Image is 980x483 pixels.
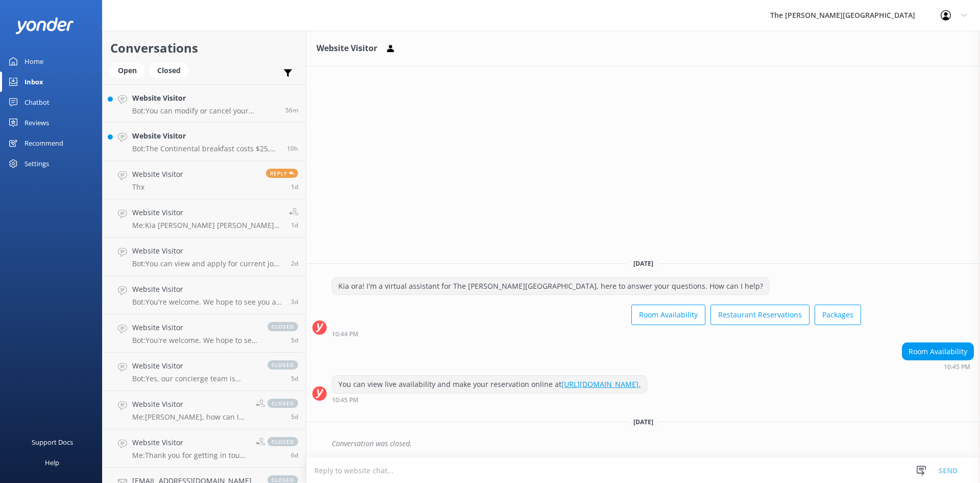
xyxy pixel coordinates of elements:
[132,106,278,116] p: Bot: You can modify or cancel your reservation by contacting our Reservations team at [EMAIL_ADDR...
[944,364,970,370] strong: 10:45 PM
[24,112,49,133] div: Reviews
[103,84,306,123] a: Website VisitorBot:You can modify or cancel your reservation by contacting our Reservations team ...
[291,412,298,421] span: Sep 16 2025 10:37pm (UTC +12:00) Pacific/Auckland
[132,297,283,307] p: Bot: You're welcome. We hope to see you at The [PERSON_NAME][GEOGRAPHIC_DATA] soon!
[132,93,278,104] h4: Website Visitor
[132,412,248,422] p: Me: [PERSON_NAME], how can I assist you?
[150,63,188,78] div: Closed
[287,144,298,153] span: Sep 22 2025 12:35am (UTC +12:00) Pacific/Auckland
[24,92,50,112] div: Chatbot
[332,376,647,393] div: You can view live availability and make your reservation online at
[110,38,298,58] h2: Conversations
[627,418,659,426] span: [DATE]
[266,169,298,178] span: Reply
[103,353,306,391] a: Website VisitorBot:Yes, our concierge team is happy to help plan your itinerary, including bookin...
[132,221,281,230] p: Me: Kia [PERSON_NAME] [PERSON_NAME], thank you for below request, however we do have complimentar...
[110,63,144,78] div: Open
[291,374,298,383] span: Sep 17 2025 04:55am (UTC +12:00) Pacific/Auckland
[103,123,306,161] a: Website VisitorBot:The Continental breakfast costs $25, the full breakfast is $35, children under...
[710,305,810,325] button: Restaurant Reservations
[285,106,298,114] span: Sep 22 2025 09:41am (UTC +12:00) Pacific/Auckland
[132,360,257,372] h4: Website Visitor
[32,432,73,452] div: Support Docs
[132,451,248,460] p: Me: Thank you for getting in touch with us, would you like to inquire about The Ultimate Heli-Ski...
[132,144,279,153] p: Bot: The Continental breakfast costs $25, the full breakfast is $35, children under 12 are charge...
[815,305,861,325] button: Packages
[110,64,150,76] a: Open
[267,399,298,408] span: closed
[103,199,306,238] a: Website VisitorMe:Kia [PERSON_NAME] [PERSON_NAME], thank you for below request, however we do hav...
[103,276,306,314] a: Website VisitorBot:You're welcome. We hope to see you at The [PERSON_NAME][GEOGRAPHIC_DATA] soon!3d
[103,391,306,429] a: Website VisitorMe:[PERSON_NAME], how can I assist you?closed5d
[267,437,298,446] span: closed
[15,17,74,34] img: yonder-white-logo.png
[332,278,769,295] div: Kia ora! I'm a virtual assistant for The [PERSON_NAME][GEOGRAPHIC_DATA], here to answer your ques...
[332,331,358,337] strong: 10:44 PM
[561,379,641,389] a: [URL][DOMAIN_NAME].
[332,396,647,403] div: Aug 16 2025 10:45pm (UTC +12:00) Pacific/Auckland
[316,42,377,55] h3: Website Visitor
[150,64,193,76] a: Closed
[291,182,298,191] span: Sep 20 2025 05:19pm (UTC +12:00) Pacific/Auckland
[332,397,358,403] strong: 10:45 PM
[132,182,183,192] p: Thx
[24,51,43,72] div: Home
[24,153,49,174] div: Settings
[902,363,974,370] div: Aug 16 2025 10:45pm (UTC +12:00) Pacific/Auckland
[103,314,306,353] a: Website VisitorBot:You're welcome. We hope to see you at The [PERSON_NAME][GEOGRAPHIC_DATA] soon!...
[103,161,306,199] a: Website VisitorThxReply1d
[132,207,281,218] h4: Website Visitor
[24,133,63,153] div: Recommend
[103,429,306,468] a: Website VisitorMe:Thank you for getting in touch with us, would you like to inquire about The Ult...
[132,245,283,257] h4: Website Visitor
[132,374,257,383] p: Bot: Yes, our concierge team is happy to help plan your itinerary, including booking boat trips, ...
[132,130,279,142] h4: Website Visitor
[132,284,283,295] h4: Website Visitor
[631,305,705,325] button: Room Availability
[267,322,298,331] span: closed
[291,336,298,344] span: Sep 17 2025 05:13am (UTC +12:00) Pacific/Auckland
[627,259,659,268] span: [DATE]
[45,452,59,473] div: Help
[132,169,183,180] h4: Website Visitor
[132,322,257,333] h4: Website Visitor
[291,297,298,306] span: Sep 19 2025 01:36am (UTC +12:00) Pacific/Auckland
[291,221,298,229] span: Sep 20 2025 01:00pm (UTC +12:00) Pacific/Auckland
[291,451,298,459] span: Sep 16 2025 04:37am (UTC +12:00) Pacific/Auckland
[132,437,248,448] h4: Website Visitor
[24,72,43,92] div: Inbox
[332,330,861,337] div: Aug 16 2025 10:44pm (UTC +12:00) Pacific/Auckland
[132,399,248,410] h4: Website Visitor
[132,336,257,345] p: Bot: You're welcome. We hope to see you at The [PERSON_NAME][GEOGRAPHIC_DATA] soon!
[103,238,306,276] a: Website VisitorBot:You can view and apply for current job openings at The [PERSON_NAME][GEOGRAPHI...
[332,435,974,452] div: Conversation was closed.
[312,435,974,452] div: 2025-08-18T20:59:18.642
[902,343,973,360] div: Room Availability
[132,259,283,268] p: Bot: You can view and apply for current job openings at The [PERSON_NAME][GEOGRAPHIC_DATA] by vis...
[291,259,298,268] span: Sep 20 2025 12:58am (UTC +12:00) Pacific/Auckland
[267,360,298,370] span: closed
